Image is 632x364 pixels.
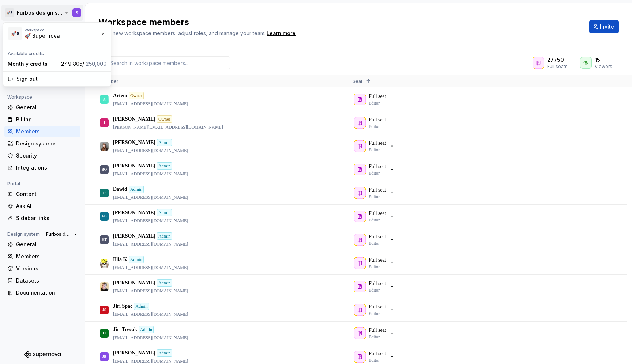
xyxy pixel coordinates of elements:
[16,75,106,83] div: Sign out
[8,60,58,68] div: Monthly credits
[25,28,99,32] div: Workspace
[8,27,22,40] div: 🚀S
[25,32,87,39] div: 🚀 Supernova
[86,61,106,67] span: 250,000
[61,61,106,67] span: 249,805 /
[5,46,109,58] div: Available credits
